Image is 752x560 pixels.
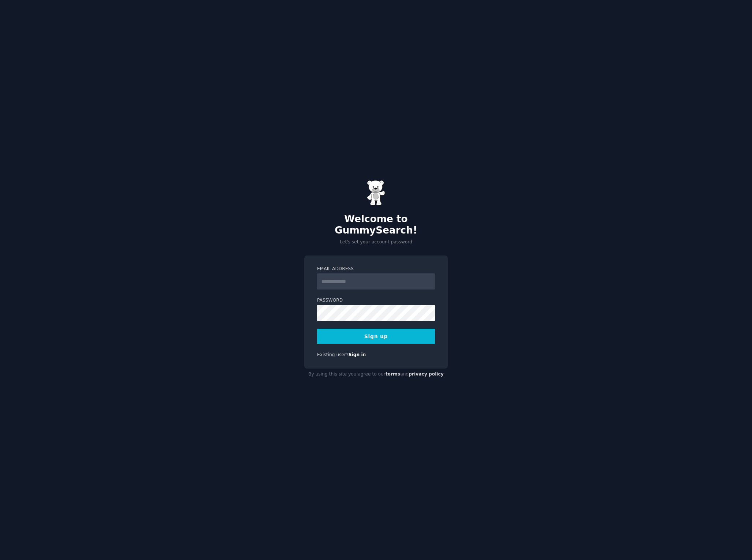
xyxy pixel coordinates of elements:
p: Let's set your account password [304,239,448,246]
div: By using this site you agree to our and [304,369,448,380]
label: Password [317,297,435,304]
img: Gummy Bear [367,180,385,206]
span: Existing user? [317,352,349,357]
a: terms [386,372,400,377]
h2: Welcome to GummySearch! [304,213,448,236]
label: Email Address [317,266,435,272]
a: Sign in [349,352,366,357]
a: privacy policy [409,372,444,377]
button: Sign up [317,329,435,344]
